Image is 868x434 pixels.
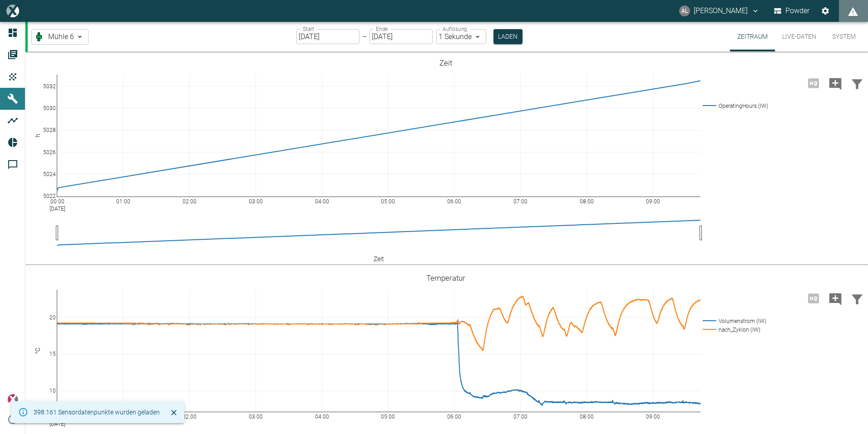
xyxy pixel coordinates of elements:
button: Zeitraum [730,22,775,51]
button: Laden [493,29,523,44]
button: andreas.lehmann@kansaihelios-cws.de [678,3,761,19]
a: Mühle 6 [34,31,74,42]
input: DD.MM.YYYY [370,29,433,44]
button: Kommentar hinzufügen [824,287,846,310]
img: logo [6,5,19,17]
button: Daten filtern [846,71,868,95]
input: DD.MM.YYYY [296,29,360,44]
img: Xplore Logo [7,394,18,405]
button: Powder [772,3,812,19]
label: Auflösung [443,25,467,33]
label: Ende [376,25,388,33]
div: AL [679,5,690,16]
span: Mühle 6 [48,31,74,42]
span: Hohe Auflösung nur für Zeiträume von <3 Tagen verfügbar [803,293,824,302]
p: – [362,31,367,42]
div: 398.161 Sensordatenpunkte wurden geladen [34,404,160,420]
span: Hohe Auflösung nur für Zeiträume von <3 Tagen verfügbar [803,78,824,87]
button: Schließen [167,406,181,419]
button: Daten filtern [846,287,868,310]
button: Kommentar hinzufügen [824,71,846,95]
div: 1 Sekunde [436,29,486,44]
button: Live-Daten [775,22,824,51]
button: System [824,22,864,51]
label: Start [303,25,314,33]
button: Einstellungen [817,3,833,19]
